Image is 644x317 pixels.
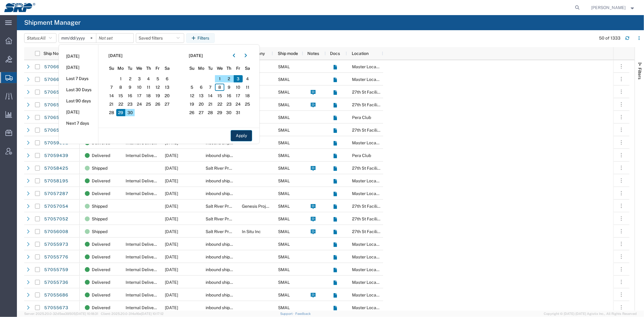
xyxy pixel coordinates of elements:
[165,153,178,158] span: 10/07/2025
[144,84,153,91] span: 11
[44,202,69,211] a: 57057054
[135,92,144,99] span: 17
[197,84,206,91] span: 6
[116,92,126,99] span: 15
[92,251,110,263] span: Delivered
[40,36,46,40] span: All
[544,311,637,316] span: Copyright © [DATE]-[DATE] Agistix Inc., All Rights Reserved
[352,293,383,297] span: Master Location
[162,65,172,72] span: Sa
[126,242,157,247] span: Internal Delivery
[278,90,290,94] span: SMAL
[206,293,240,297] span: inbound shipment
[125,75,135,82] span: 2
[92,213,107,225] span: Shipped
[187,65,197,72] span: Su
[234,109,243,116] span: 31
[206,242,240,247] span: inbound shipment
[224,101,234,108] span: 23
[206,280,240,285] span: inbound shipment
[278,216,290,221] span: SMAL
[59,95,98,107] li: Last 90 days
[126,280,157,285] span: Internal Delivery
[224,109,234,116] span: 30
[44,240,69,249] a: 57055973
[44,265,69,275] a: 57055759
[116,101,126,108] span: 22
[206,65,215,72] span: Tu
[637,68,642,79] span: Filters
[125,84,135,91] span: 9
[44,189,69,199] a: 57057287
[215,92,224,99] span: 15
[162,84,172,91] span: 13
[352,115,371,120] span: Pera Club
[243,92,252,99] span: 18
[224,75,234,82] span: 2
[153,75,162,82] span: 5
[92,238,110,251] span: Delivered
[125,101,135,108] span: 23
[206,92,215,99] span: 14
[224,84,234,91] span: 9
[352,242,383,247] span: Master Location
[59,51,98,62] li: [DATE]
[278,115,290,120] span: SMAL
[125,92,135,99] span: 16
[243,75,252,82] span: 4
[135,101,144,108] span: 24
[278,255,290,259] span: SMAL
[165,242,178,247] span: 10/07/2025
[187,101,197,108] span: 19
[126,267,157,272] span: Internal Delivery
[206,229,239,234] span: Salt River Project
[234,75,243,82] span: 3
[107,65,116,72] span: Su
[352,216,381,221] span: 27th St Facility
[243,101,252,108] span: 25
[278,178,290,183] span: SMAL
[352,166,381,171] span: 27th St Facility
[206,267,240,272] span: inbound shipment
[92,149,110,162] span: Delivered
[352,229,381,234] span: 27th St Facility
[352,102,381,107] span: 27th St Facility
[116,65,126,72] span: Mo
[242,229,261,234] span: In Situ Inc
[234,92,243,99] span: 17
[224,65,234,72] span: Th
[165,293,178,297] span: 10/07/2025
[280,312,295,315] a: Support
[352,128,381,133] span: 27th St Facility
[591,4,636,11] button: [PERSON_NAME]
[206,84,215,91] span: 7
[278,51,298,56] span: Ship mode
[278,140,290,145] span: SMAL
[116,109,126,116] span: 29
[153,65,162,72] span: Fr
[189,53,203,59] span: [DATE]
[107,109,116,116] span: 28
[165,280,178,285] span: 10/07/2025
[307,51,319,56] span: Notes
[197,101,206,108] span: 20
[278,166,290,171] span: SMAL
[44,126,69,135] a: 57065642
[92,225,107,238] span: Shipped
[599,35,620,41] div: 50 of 1333
[231,130,252,141] button: Apply
[224,92,234,99] span: 16
[59,73,98,84] li: Last 7 Days
[141,312,164,315] span: [DATE] 10:17:12
[330,51,340,56] span: Docs
[44,113,69,123] a: 57065827
[234,101,243,108] span: 24
[206,166,239,171] span: Salt River Project
[187,109,197,116] span: 26
[153,92,162,99] span: 19
[92,301,110,314] span: Delivered
[126,191,157,196] span: Internal Delivery
[92,289,110,301] span: Delivered
[44,290,69,300] a: 57055686
[352,64,383,69] span: Master Location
